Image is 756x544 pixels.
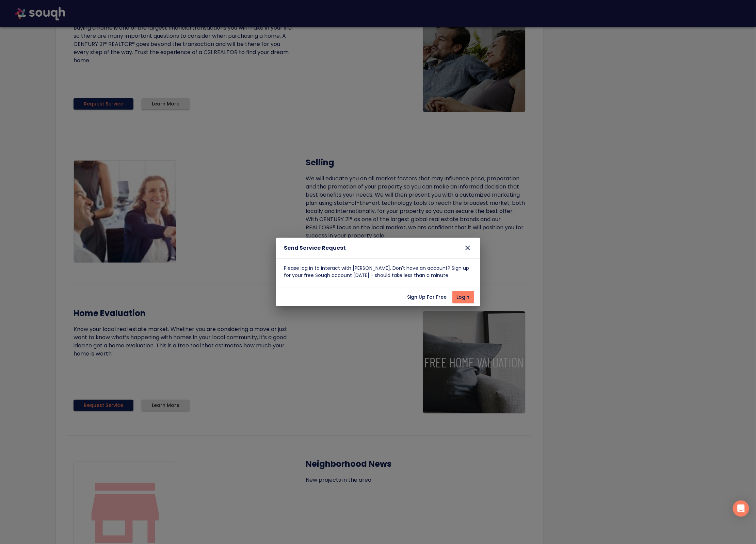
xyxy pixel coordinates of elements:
[405,291,450,303] button: Sign up for free
[284,265,472,279] p: Please log in to interact with [PERSON_NAME]. Don't have an account? Sign up for your free Souqh ...
[452,291,474,303] button: Login
[455,293,471,301] span: Login
[407,293,447,301] span: Sign up for free
[733,500,749,517] div: Open Intercom Messenger
[284,243,456,253] h6: Send Service Request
